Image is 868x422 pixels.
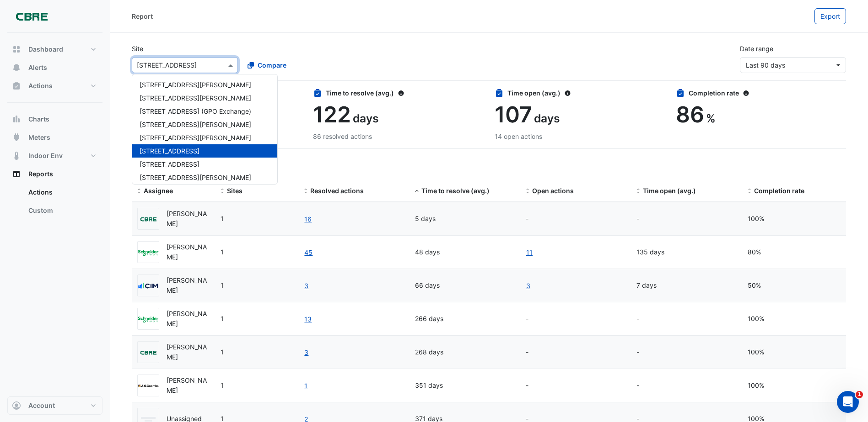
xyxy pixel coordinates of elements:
[636,347,736,358] div: -
[754,187,804,195] span: Completion rate
[12,169,21,179] app-icon: Reports
[138,348,159,357] img: CBRE Charter Hall
[138,215,159,224] img: CBRE Charter Hall
[28,63,47,72] span: Alerts
[526,247,533,258] a: 11
[167,342,210,363] div: [PERSON_NAME]
[12,63,21,72] app-icon: Alerts
[676,101,704,128] span: 86
[12,133,21,142] app-icon: Meters
[7,183,102,223] div: Reports
[21,201,102,220] a: Custom
[242,57,292,73] button: Compare
[167,375,210,396] div: [PERSON_NAME]
[526,214,625,224] div: -
[28,169,53,179] span: Reports
[495,132,665,141] div: 14 open actions
[313,132,483,141] div: 86 resolved actions
[495,88,665,98] div: Time open (avg.)
[140,94,251,102] span: [STREET_ADDRESS][PERSON_NAME]
[258,60,286,70] span: Compare
[856,391,863,398] span: 1
[740,57,846,73] button: Last 90 days
[643,187,696,195] span: Time open (avg.)
[748,280,847,291] div: 50%
[140,160,199,168] span: [STREET_ADDRESS]
[820,12,840,20] span: Export
[636,314,736,324] div: -
[221,281,224,289] span: 11-33 Exhibition Street
[132,44,143,53] label: Site
[7,128,102,147] button: Meters
[676,88,846,98] div: Completion rate
[837,391,859,413] iframe: Intercom live chat
[167,242,210,263] div: [PERSON_NAME]
[140,134,251,142] span: [STREET_ADDRESS][PERSON_NAME]
[636,380,736,391] div: -
[12,81,21,90] app-icon: Actions
[421,187,490,195] span: Time to resolve (avg.)
[313,88,483,98] div: Time to resolve (avg.)
[28,401,55,410] span: Account
[21,183,102,201] a: Actions
[140,81,251,89] span: [STREET_ADDRESS][PERSON_NAME]
[636,247,736,258] div: 135 days
[748,247,847,258] div: 80%
[28,151,63,160] span: Indoor Env
[7,77,102,95] button: Actions
[7,147,102,165] button: Indoor Env
[313,101,351,128] span: 122
[746,61,785,69] span: 04 Jul 25 - 02 Oct 25
[304,214,312,224] a: 16
[12,115,21,124] app-icon: Charts
[221,381,224,389] span: 11-33 Exhibition Street
[138,315,159,324] img: Schneider Electric
[415,314,515,324] div: 266 days
[304,280,309,291] a: 3
[140,107,251,115] span: [STREET_ADDRESS] (GPO Exchange)
[221,248,224,256] span: 11-33 Exhibition Street
[748,380,847,391] div: 100%
[132,11,153,21] div: Report
[132,74,277,184] div: Options List
[495,101,532,128] span: 107
[415,214,515,224] div: 5 days
[740,44,773,53] label: Date range
[415,347,515,358] div: 268 days
[28,81,53,90] span: Actions
[7,165,102,183] button: Reports
[636,280,736,291] div: 7 days
[11,7,52,26] img: Company Logo
[221,315,224,322] span: 11-33 Exhibition Street
[167,309,210,330] div: [PERSON_NAME]
[7,110,102,128] button: Charts
[140,147,199,155] span: [STREET_ADDRESS]
[532,187,574,195] span: Open actions
[526,380,625,391] div: -
[526,280,531,291] a: 3
[28,115,49,124] span: Charts
[814,8,846,24] button: Export
[138,381,159,390] img: AG Coombs
[415,247,515,258] div: 48 days
[7,40,102,58] button: Dashboard
[28,133,50,142] span: Meters
[12,45,21,54] app-icon: Dashboard
[167,209,210,230] div: [PERSON_NAME]
[706,111,716,125] span: %
[534,111,560,125] span: days
[310,187,364,195] span: Resolved actions
[304,380,308,391] a: 1
[304,247,313,258] a: 45
[12,151,21,160] app-icon: Indoor Env
[748,314,847,324] div: 100%
[526,347,625,358] div: -
[748,347,847,358] div: 100%
[304,314,312,324] a: 13
[28,45,63,54] span: Dashboard
[167,275,210,296] div: [PERSON_NAME]
[227,187,243,195] span: Sites
[140,174,251,181] span: [STREET_ADDRESS][PERSON_NAME]
[636,214,736,224] div: -
[138,248,159,257] img: Schneider Electric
